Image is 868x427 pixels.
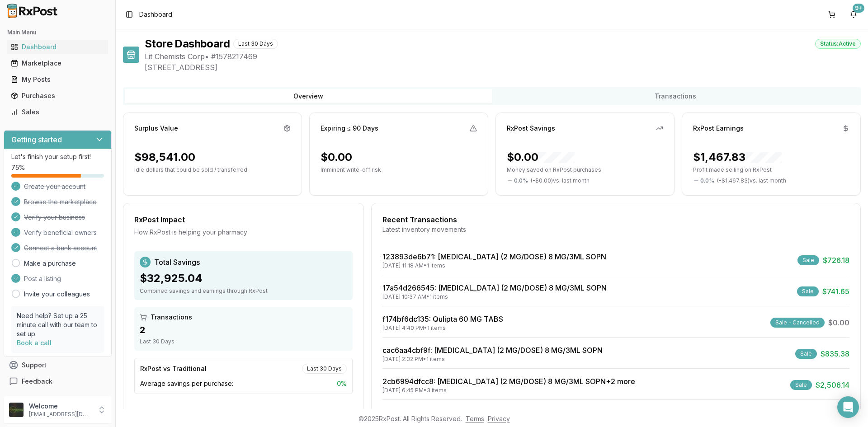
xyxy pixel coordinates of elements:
p: Need help? Set up a 25 minute call with our team to set up. [17,311,99,338]
div: Recent Transactions [382,214,849,225]
a: Invite your colleagues [24,290,90,299]
div: [DATE] 2:32 PM • 1 items [382,356,603,363]
span: Connect a bank account [24,244,97,253]
h2: Main Menu [7,29,108,36]
div: 9+ [853,4,864,13]
img: User avatar [9,403,24,417]
h1: Store Dashboard [145,37,230,51]
button: My Posts [4,72,112,87]
a: Sales [7,104,108,120]
div: Surplus Value [134,124,178,133]
div: Last 30 Days [302,364,347,374]
div: Sale [790,380,812,390]
button: Feedback [4,373,112,389]
a: Purchases [7,88,108,104]
div: [DATE] 10:37 AM • 1 items [382,293,607,300]
p: Idle dollars that could be sold / transferred [134,166,291,174]
a: cac6aa4cbf9f: [MEDICAL_DATA] (2 MG/DOSE) 8 MG/3ML SOPN [382,346,603,355]
button: Support [4,357,112,373]
span: $2,506.14 [816,380,849,390]
button: Marketplace [4,56,112,70]
div: [DATE] 6:45 PM • 3 items [382,387,635,394]
div: Status: Active [815,39,861,49]
span: ( - $0.00 ) vs. last month [531,177,590,184]
div: Sales [11,108,104,117]
div: My Posts [11,75,104,84]
div: Combined savings and earnings through RxPost [140,287,347,295]
h3: Getting started [11,134,62,145]
div: Sale [797,255,819,265]
span: Average savings per purchase: [140,379,233,388]
p: Profit made selling on RxPost [693,166,849,174]
div: Marketplace [11,59,104,68]
div: Open Intercom Messenger [837,396,859,418]
a: Marketplace [7,55,108,71]
p: Money saved on RxPost purchases [507,166,663,174]
span: 0.0 % [514,177,528,184]
div: [DATE] 4:40 PM • 1 items [382,324,503,332]
div: Expiring ≤ 90 Days [321,124,378,133]
div: Last 30 Days [140,338,347,345]
div: RxPost Impact [134,214,353,225]
a: Privacy [488,415,510,422]
button: Dashboard [4,40,112,54]
span: Verify your business [24,213,85,222]
div: [DATE] 11:18 AM • 1 items [382,262,606,269]
div: Last 30 Days [233,39,278,49]
div: Sale - Cancelled [770,318,825,328]
button: Purchases [4,89,112,103]
div: $0.00 [507,150,575,164]
div: Dashboard [11,42,104,52]
div: RxPost vs Traditional [140,364,207,373]
a: 123893de6b71: [MEDICAL_DATA] (2 MG/DOSE) 8 MG/3ML SOPN [382,252,606,261]
div: $98,541.00 [134,150,195,164]
a: Dashboard [7,39,108,55]
a: My Posts [7,71,108,88]
a: Make a purchase [24,259,76,268]
span: Dashboard [139,10,172,19]
span: Transactions [151,313,192,322]
a: Book a call [17,339,52,347]
span: Lit Chemists Corp • # 1578217469 [145,51,861,62]
button: Overview [125,89,492,103]
a: 2cb6994dfcc8: [MEDICAL_DATA] (2 MG/DOSE) 8 MG/3ML SOPN+2 more [382,377,635,386]
div: $32,925.04 [140,271,347,286]
div: Purchases [11,91,104,100]
a: f174bf6dc135: Qulipta 60 MG TABS [382,314,503,324]
button: Sales [4,105,112,119]
div: $0.00 [321,150,352,164]
div: $1,467.83 [693,150,782,164]
span: Feedback [22,377,52,386]
nav: breadcrumb [139,10,172,19]
button: 9+ [846,7,861,22]
span: $726.18 [823,255,849,266]
span: Post a listing [24,274,61,283]
a: 17a54d266545: [MEDICAL_DATA] (2 MG/DOSE) 8 MG/3ML SOPN [382,283,607,292]
div: Sale [797,286,819,296]
p: [EMAIL_ADDRESS][DOMAIN_NAME] [29,411,92,418]
div: RxPost Savings [507,124,555,133]
span: Total Savings [154,257,200,267]
button: Transactions [492,89,859,103]
span: $835.38 [821,348,849,359]
div: Sale [795,349,817,359]
div: How RxPost is helping your pharmacy [134,228,353,237]
span: $0.00 [828,317,849,328]
span: 0.0 % [700,177,714,184]
span: Browse the marketplace [24,197,97,206]
a: Terms [466,415,484,422]
span: Create your account [24,182,85,191]
span: 0 % [337,379,347,388]
span: $741.65 [822,286,849,297]
img: RxPost Logo [4,4,61,18]
p: Let's finish your setup first! [11,152,104,161]
div: Latest inventory movements [382,225,849,234]
span: 75 % [11,163,25,172]
div: RxPost Earnings [693,124,744,133]
span: [STREET_ADDRESS] [145,62,861,73]
p: Welcome [29,402,92,411]
span: Verify beneficial owners [24,228,97,237]
span: ( - $1,467.83 ) vs. last month [717,177,786,184]
p: Imminent write-off risk [321,166,477,174]
div: 2 [140,324,347,336]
